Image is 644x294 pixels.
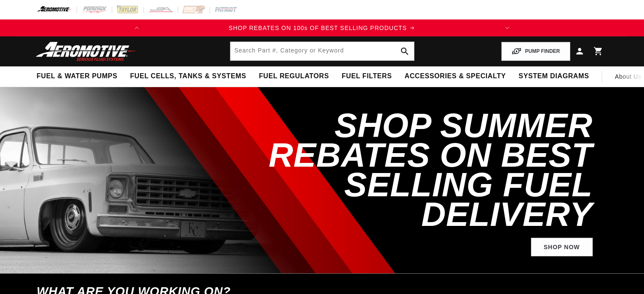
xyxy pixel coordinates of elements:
[501,42,570,61] button: PUMP FINDER
[335,66,398,86] summary: Fuel Filters
[145,23,498,33] div: Announcement
[615,73,641,80] span: About Us
[499,19,516,36] button: Translation missing: en.sections.announcements.next_announcement
[145,23,498,33] div: 1 of 2
[342,72,392,81] span: Fuel Filters
[405,72,506,81] span: Accessories & Specialty
[395,42,414,60] button: search button
[519,72,589,81] span: System Diagrams
[16,19,629,36] slideshow-component: Translation missing: en.sections.announcements.announcement_bar
[128,19,145,36] button: Translation missing: en.sections.announcements.previous_announcement
[30,66,124,86] summary: Fuel & Water Pumps
[259,72,329,81] span: Fuel Regulators
[229,25,407,31] span: SHOP REBATES ON 100s OF BEST SELLING PRODUCTS
[231,111,593,229] h2: SHOP SUMMER REBATES ON BEST SELLING FUEL DELIVERY
[124,66,252,86] summary: Fuel Cells, Tanks & Systems
[398,66,512,86] summary: Accessories & Specialty
[145,23,498,33] a: SHOP REBATES ON 100s OF BEST SELLING PRODUCTS
[130,72,246,81] span: Fuel Cells, Tanks & Systems
[37,72,118,81] span: Fuel & Water Pumps
[33,41,139,61] img: Aeromotive
[230,42,414,60] input: Search by Part Number, Category or Keyword
[512,66,595,86] summary: System Diagrams
[252,66,335,86] summary: Fuel Regulators
[531,238,593,257] a: Shop Now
